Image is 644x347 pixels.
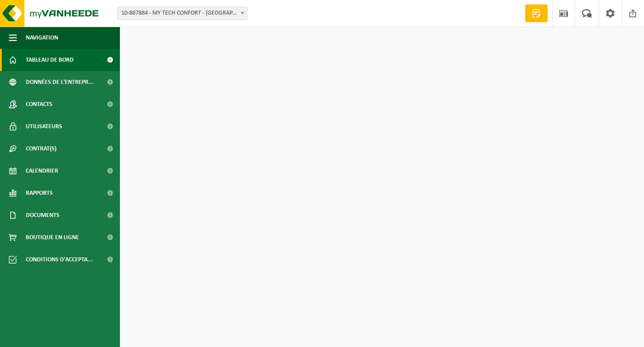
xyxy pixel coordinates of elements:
span: Conditions d'accepta... [26,248,93,271]
span: 10-867884 - MY TECH CONFORT - VILLEROT [117,7,247,20]
span: Boutique en ligne [26,226,79,248]
span: Navigation [26,27,58,49]
span: Données de l'entrepr... [26,71,94,93]
span: Calendrier [26,160,58,182]
span: Documents [26,204,60,226]
span: Contacts [26,93,52,115]
span: Utilisateurs [26,115,62,138]
span: Contrat(s) [26,138,56,160]
span: Rapports [26,182,53,204]
span: 10-867884 - MY TECH CONFORT - VILLEROT [118,7,247,20]
span: Tableau de bord [26,49,74,71]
